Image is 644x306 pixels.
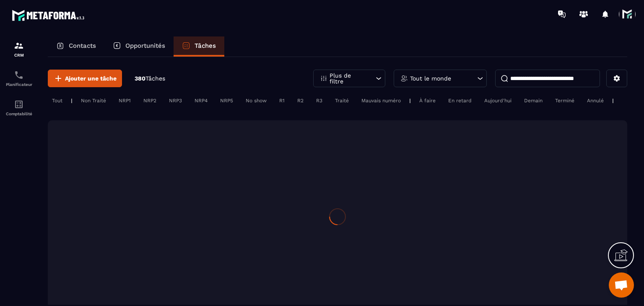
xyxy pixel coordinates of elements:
div: Traité [331,96,353,106]
img: logo [12,8,87,23]
div: NRP3 [165,96,186,106]
p: Opportunités [125,42,165,49]
img: formation [14,41,24,51]
p: 380 [135,75,165,83]
p: Tout le monde [410,75,451,81]
img: accountant [14,99,24,109]
p: | [71,98,73,104]
a: Tâches [174,36,224,57]
p: Contacts [69,42,96,49]
div: Demain [520,96,547,106]
a: Contacts [48,36,104,57]
p: Planificateur [2,82,36,87]
a: accountantaccountantComptabilité [2,93,36,122]
p: | [612,98,614,104]
div: Mauvais numéro [357,96,405,106]
p: Plus de filtre [330,73,366,84]
div: NRP4 [190,96,212,106]
div: NRP2 [139,96,161,106]
button: Ajouter une tâche [48,70,122,87]
div: R3 [312,96,327,106]
img: scheduler [14,70,24,80]
span: Ajouter une tâche [65,74,117,83]
div: No show [241,96,271,106]
div: Annulé [583,96,608,106]
div: En retard [444,96,476,106]
a: formationformationCRM [2,34,36,64]
a: schedulerschedulerPlanificateur [2,64,36,93]
div: R2 [293,96,308,106]
a: Opportunités [104,36,174,57]
div: NRP5 [216,96,237,106]
div: Tout [48,96,67,106]
p: | [409,98,411,104]
p: CRM [2,53,36,57]
div: Aujourd'hui [480,96,516,106]
div: Terminé [551,96,579,106]
span: Tâches [145,75,165,82]
div: À faire [415,96,440,106]
div: Ouvrir le chat [609,272,634,298]
div: Non Traité [77,96,110,106]
p: Comptabilité [2,112,36,116]
div: NRP1 [114,96,135,106]
div: R1 [275,96,289,106]
p: Tâches [195,42,216,49]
